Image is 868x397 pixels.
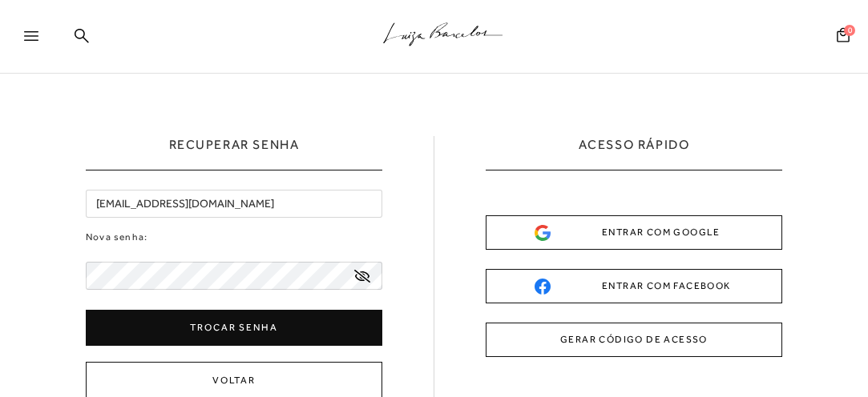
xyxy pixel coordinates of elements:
[354,270,370,282] a: exibir senha
[535,278,733,295] div: ENTRAR COM FACEBOOK
[486,323,782,357] button: GERAR CÓDIGO DE ACESSO
[535,224,733,241] div: ENTRAR COM GOOGLE
[579,136,690,170] h2: ACESSO RÁPIDO
[486,269,782,303] button: ENTRAR COM FACEBOOK
[169,136,300,170] h1: Recuperar Senha
[832,26,854,48] button: 0
[486,215,782,250] button: ENTRAR COM GOOGLE
[844,25,855,36] span: 0
[86,230,147,245] label: Nova senha:
[86,310,382,346] button: Trocar senha
[86,190,382,218] input: E-mail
